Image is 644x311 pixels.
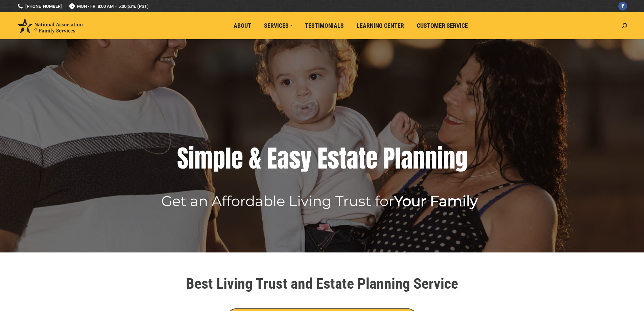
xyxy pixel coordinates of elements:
div: a [347,145,358,172]
div: s [328,145,339,172]
span: Testimonials [305,22,344,29]
div: p [213,145,225,172]
span: Learning Center [357,22,404,29]
iframe: Tidio Chat [525,267,641,299]
span: About [234,22,251,29]
div: s [289,145,301,172]
div: & [249,145,261,172]
div: g [455,145,468,172]
div: E [267,145,277,172]
div: n [413,145,425,172]
div: y [301,145,312,172]
a: Customer Service [412,19,473,32]
div: t [358,145,366,172]
div: m [194,145,213,172]
div: i [437,145,443,172]
div: a [401,145,413,172]
div: E [317,145,328,172]
div: a [277,145,289,172]
div: t [339,145,347,172]
div: e [231,145,243,172]
rs-layer: Get an Affordable Living Trust for [161,195,478,207]
b: Your Family [394,192,478,210]
img: National Association of Family Services [17,18,83,34]
div: e [366,145,378,172]
div: S [177,145,188,172]
a: About [229,19,256,32]
div: l [225,145,231,172]
div: n [425,145,437,172]
span: Customer Service [417,22,468,29]
div: l [395,145,401,172]
div: i [188,145,194,172]
span: MON - FRI 8:00 AM – 5:00 p.m. (PST) [69,3,149,9]
div: P [383,145,395,172]
h1: Best Living Trust and Estate Planning Service [133,276,511,291]
a: Testimonials [300,19,349,32]
a: [PHONE_NUMBER] [17,3,62,9]
span: Services [264,22,292,29]
div: n [443,145,455,172]
a: Learning Center [352,19,409,32]
a: Facebook page opens in new window [618,2,627,10]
